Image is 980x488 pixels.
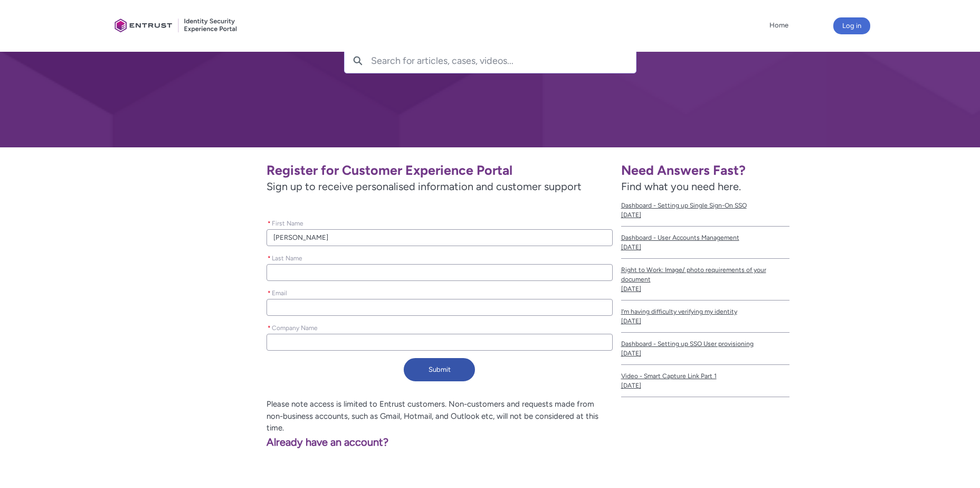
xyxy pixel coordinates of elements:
[267,179,612,194] span: Sign up to receive personalised information and customer support
[621,285,641,293] lightning-formatted-date-time: [DATE]
[621,194,789,227] a: Dashboard - Setting up Single Sign-On SSO[DATE]
[621,307,789,316] span: I’m having difficulty verifying my identity
[404,358,475,381] button: Submit
[621,371,789,381] span: Video - Smart Capture Link Part 1
[267,162,612,179] h1: Register for Customer Experience Portal
[792,243,980,488] iframe: Qualified Messenger
[621,350,641,357] lightning-formatted-date-time: [DATE]
[621,201,789,210] span: Dashboard - Setting up Single Sign-On SSO
[621,162,789,179] h1: Need Answers Fast?
[268,324,271,332] abbr: required
[621,233,789,242] span: Dashboard - User Accounts Management
[268,255,271,262] abbr: required
[621,382,641,389] lightning-formatted-date-time: [DATE]
[621,243,641,251] lightning-formatted-date-time: [DATE]
[119,436,389,448] a: Already have an account?
[621,180,741,193] span: Find what you need here.
[621,333,789,365] a: Dashboard - Setting up SSO User provisioning[DATE]
[621,317,641,325] lightning-formatted-date-time: [DATE]
[371,49,636,73] input: Search for articles, cases, videos...
[119,398,613,434] p: Please note access is limited to Entrust customers. Non-customers and requests made from non-busi...
[267,251,307,263] label: Last Name
[621,301,789,333] a: I’m having difficulty verifying my identity[DATE]
[345,49,371,73] button: Search
[767,17,791,33] a: Home
[268,220,271,227] abbr: required
[621,211,641,219] lightning-formatted-date-time: [DATE]
[268,289,271,297] abbr: required
[621,227,789,259] a: Dashboard - User Accounts Management[DATE]
[621,265,789,284] span: Right to Work: Image/ photo requirements of your document
[267,217,308,228] label: First Name
[621,259,789,301] a: Right to Work: Image/ photo requirements of your document[DATE]
[267,321,322,333] label: Company Name
[833,17,870,34] button: Log in
[621,339,789,349] span: Dashboard - Setting up SSO User provisioning
[267,286,291,298] label: Email
[621,365,789,397] a: Video - Smart Capture Link Part 1[DATE]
